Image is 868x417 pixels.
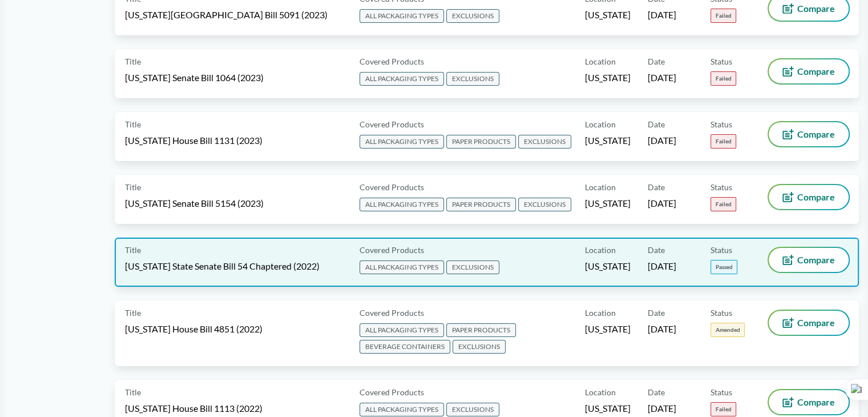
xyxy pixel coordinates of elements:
[648,134,676,147] span: [DATE]
[710,118,732,130] span: Status
[797,255,835,264] span: Compare
[797,193,835,202] span: Compare
[585,55,616,67] span: Location
[648,402,676,415] span: [DATE]
[446,403,499,416] span: EXCLUSIONS
[710,181,732,193] span: Status
[769,122,849,146] button: Compare
[797,67,835,76] span: Compare
[710,307,732,319] span: Status
[360,135,444,149] span: ALL PACKAGING TYPES
[710,323,745,337] span: Amended
[125,181,141,193] span: Title
[446,260,499,274] span: EXCLUSIONS
[585,9,631,21] span: [US_STATE]
[125,9,328,21] span: [US_STATE][GEOGRAPHIC_DATA] Bill 5091 (2023)
[769,59,849,83] button: Compare
[769,185,849,209] button: Compare
[125,134,263,147] span: [US_STATE] House Bill 1131 (2023)
[360,118,424,130] span: Covered Products
[797,318,835,327] span: Compare
[360,244,424,256] span: Covered Products
[648,71,676,84] span: [DATE]
[125,323,263,335] span: [US_STATE] House Bill 4851 (2022)
[125,386,141,398] span: Title
[360,72,444,86] span: ALL PACKAGING TYPES
[710,244,732,256] span: Status
[797,398,835,407] span: Compare
[585,402,631,415] span: [US_STATE]
[518,135,571,149] span: EXCLUSIONS
[585,118,616,130] span: Location
[710,9,736,23] span: Failed
[648,260,676,272] span: [DATE]
[446,72,499,86] span: EXCLUSIONS
[446,9,499,23] span: EXCLUSIONS
[360,403,444,416] span: ALL PACKAGING TYPES
[125,244,141,256] span: Title
[360,307,424,319] span: Covered Products
[585,260,631,272] span: [US_STATE]
[585,71,631,84] span: [US_STATE]
[585,386,616,398] span: Location
[710,55,732,67] span: Status
[446,198,516,211] span: PAPER PRODUCTS
[125,307,141,319] span: Title
[769,311,849,335] button: Compare
[585,323,631,335] span: [US_STATE]
[648,118,665,130] span: Date
[648,197,676,210] span: [DATE]
[585,197,631,210] span: [US_STATE]
[125,55,141,67] span: Title
[360,323,444,337] span: ALL PACKAGING TYPES
[710,260,737,274] span: Passed
[125,197,264,210] span: [US_STATE] Senate Bill 5154 (2023)
[710,197,736,211] span: Failed
[710,402,736,416] span: Failed
[648,181,665,193] span: Date
[446,135,516,149] span: PAPER PRODUCTS
[648,9,676,21] span: [DATE]
[125,71,264,84] span: [US_STATE] Senate Bill 1064 (2023)
[360,260,444,274] span: ALL PACKAGING TYPES
[769,248,849,272] button: Compare
[360,386,424,398] span: Covered Products
[360,9,444,23] span: ALL PACKAGING TYPES
[769,390,849,414] button: Compare
[125,402,263,415] span: [US_STATE] House Bill 1113 (2022)
[585,244,616,256] span: Location
[446,323,516,337] span: PAPER PRODUCTS
[710,71,736,86] span: Failed
[360,340,450,354] span: BEVERAGE CONTAINERS
[453,340,506,354] span: EXCLUSIONS
[797,130,835,139] span: Compare
[125,260,320,272] span: [US_STATE] State Senate Bill 54 Chaptered (2022)
[518,198,571,211] span: EXCLUSIONS
[710,386,732,398] span: Status
[710,134,736,149] span: Failed
[648,244,665,256] span: Date
[648,323,676,335] span: [DATE]
[125,118,141,130] span: Title
[360,55,424,67] span: Covered Products
[648,55,665,67] span: Date
[585,134,631,147] span: [US_STATE]
[585,307,616,319] span: Location
[648,307,665,319] span: Date
[585,181,616,193] span: Location
[797,4,835,13] span: Compare
[360,198,444,211] span: ALL PACKAGING TYPES
[648,386,665,398] span: Date
[360,181,424,193] span: Covered Products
